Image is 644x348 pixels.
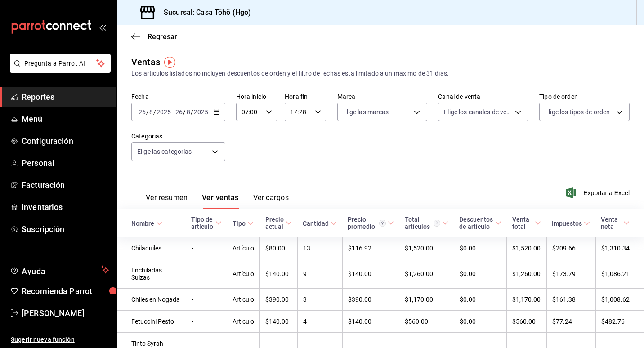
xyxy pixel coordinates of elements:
div: Impuestos [552,220,582,227]
span: Total artículos [405,216,448,230]
span: Cantidad [303,220,337,227]
span: / [183,108,186,116]
td: Chiles en Nogada [117,289,186,311]
td: - [186,311,227,333]
div: navigation tabs [146,193,289,209]
span: Precio actual [265,216,292,230]
input: -- [149,108,153,116]
td: $140.00 [260,259,298,289]
td: Chilaquiles [117,237,186,259]
td: $560.00 [399,311,454,333]
svg: Precio promedio = Total artículos / cantidad [379,220,386,227]
span: Elige las categorías [137,147,192,156]
button: Ver cargos [253,193,289,209]
td: Fetuccini Pesto [117,311,186,333]
span: Reportes [22,91,109,103]
div: Nombre [131,220,154,227]
img: Tooltip marker [164,57,175,68]
div: Los artículos listados no incluyen descuentos de orden y el filtro de fechas está limitado a un m... [131,69,630,78]
div: Descuentos de artículo [459,216,493,230]
td: $1,260.00 [507,259,546,289]
button: Ver resumen [146,193,188,209]
span: Ayuda [22,264,98,275]
td: $1,310.34 [595,237,644,259]
input: -- [175,108,183,116]
td: $77.24 [546,311,595,333]
span: [PERSON_NAME] [22,307,109,319]
div: Total artículos [405,216,440,230]
span: Elige los tipos de orden [545,107,610,116]
span: Suscripción [22,223,109,235]
label: Categorías [131,133,225,139]
span: Venta neta [601,216,630,230]
span: Tipo [233,220,254,227]
td: $116.92 [342,237,399,259]
div: Tipo [233,220,246,227]
td: Artículo [227,259,260,289]
td: $140.00 [260,311,298,333]
span: Configuración [22,135,109,147]
td: $0.00 [454,259,507,289]
span: Menú [22,113,109,125]
td: 4 [297,311,342,333]
span: Inventarios [22,201,109,213]
div: Precio actual [265,216,284,230]
td: $1,086.21 [595,259,644,289]
input: ---- [193,108,209,116]
span: / [146,108,149,116]
td: $1,520.00 [399,237,454,259]
td: $140.00 [342,259,399,289]
td: $1,008.62 [595,289,644,311]
span: Impuestos [552,220,590,227]
h3: Sucursal: Casa Töhö (Hgo) [157,7,251,18]
span: / [153,108,156,116]
label: Hora inicio [236,94,277,100]
div: Tipo de artículo [191,216,214,230]
td: $1,170.00 [507,289,546,311]
label: Canal de venta [438,94,528,100]
td: 13 [297,237,342,259]
div: Cantidad [303,220,329,227]
span: Recomienda Parrot [22,285,109,297]
div: Precio promedio [348,216,386,230]
td: $209.66 [546,237,595,259]
span: Venta total [512,216,541,230]
div: Venta total [512,216,533,230]
td: $173.79 [546,259,595,289]
svg: El total artículos considera cambios de precios en los artículos así como costos adicionales por ... [434,220,440,227]
td: $390.00 [342,289,399,311]
td: $482.76 [595,311,644,333]
td: $1,170.00 [399,289,454,311]
span: Precio promedio [348,216,394,230]
span: / [191,108,193,116]
td: $0.00 [454,311,507,333]
td: 9 [297,259,342,289]
button: Regresar [131,32,177,41]
td: Artículo [227,289,260,311]
td: - [186,237,227,259]
a: Pregunta a Parrot AI [6,65,111,75]
label: Tipo de orden [539,94,630,100]
span: - [172,108,174,116]
span: Exportar a Excel [568,187,630,198]
span: Personal [22,157,109,169]
td: $390.00 [260,289,298,311]
label: Fecha [131,94,225,100]
button: Pregunta a Parrot AI [10,54,111,73]
td: $161.38 [546,289,595,311]
span: Tipo de artículo [191,216,222,230]
td: Enchiladas Suizas [117,259,186,289]
span: Nombre [131,220,162,227]
span: Descuentos de artículo [459,216,501,230]
label: Marca [337,94,428,100]
td: 3 [297,289,342,311]
td: $80.00 [260,237,298,259]
div: Ventas [131,55,160,69]
input: -- [186,108,191,116]
button: open_drawer_menu [99,23,106,31]
div: Venta neta [601,216,622,230]
input: ---- [156,108,171,116]
td: - [186,289,227,311]
td: - [186,259,227,289]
